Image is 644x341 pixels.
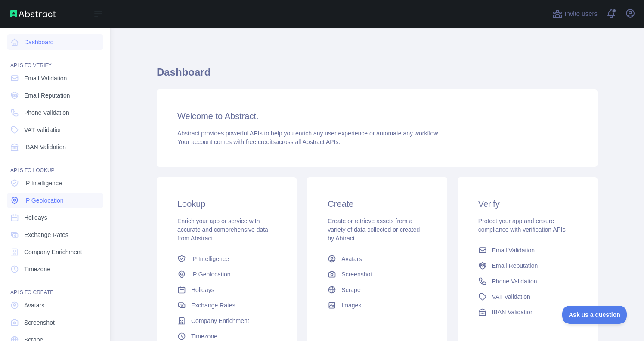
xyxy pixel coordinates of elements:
[324,251,430,267] a: Avatars
[7,71,103,86] a: Email Validation
[324,282,430,298] a: Scrape
[7,105,103,120] a: Phone Validation
[24,265,50,273] span: Timezone
[24,213,47,222] span: Holidays
[341,301,361,310] span: Images
[191,270,231,279] span: IP Geolocation
[324,298,430,313] a: Images
[562,306,627,324] iframe: Toggle Customer Support
[191,255,229,263] span: IP Intelligence
[24,143,66,151] span: IBAN Validation
[174,313,279,329] a: Company Enrichment
[24,301,44,310] span: Avatars
[191,332,217,341] span: Timezone
[191,286,214,294] span: Holidays
[492,292,530,301] span: VAT Validation
[24,196,64,205] span: IP Geolocation
[7,261,103,277] a: Timezone
[24,91,70,100] span: Email Reputation
[475,258,580,273] a: Email Reputation
[341,270,372,279] span: Screenshot
[177,198,276,210] h3: Lookup
[324,267,430,282] a: Screenshot
[7,157,103,174] div: API'S TO LOOKUP
[478,198,577,210] h3: Verify
[177,110,577,122] h3: Welcome to Abstract.
[564,9,598,19] span: Invite users
[7,88,103,103] a: Email Reputation
[24,179,62,187] span: IP Intelligence
[7,315,103,330] a: Screenshot
[191,316,249,325] span: Company Enrichment
[10,10,56,17] img: Abstract API
[492,246,535,255] span: Email Validation
[7,244,103,260] a: Company Enrichment
[475,304,580,320] a: IBAN Validation
[551,7,599,21] button: Invite users
[157,65,598,86] h1: Dashboard
[174,298,279,313] a: Exchange Rates
[7,175,103,191] a: IP Intelligence
[24,248,82,256] span: Company Enrichment
[328,198,426,210] h3: Create
[492,277,537,286] span: Phone Validation
[191,301,235,310] span: Exchange Rates
[7,193,103,208] a: IP Geolocation
[7,227,103,243] a: Exchange Rates
[7,210,103,225] a: Holidays
[24,318,55,327] span: Screenshot
[341,286,360,294] span: Scrape
[7,139,103,155] a: IBAN Validation
[7,52,103,69] div: API'S TO VERIFY
[492,261,538,270] span: Email Reputation
[492,308,534,316] span: IBAN Validation
[475,273,580,289] a: Phone Validation
[24,108,69,117] span: Phone Validation
[475,243,580,258] a: Email Validation
[246,138,276,145] span: free credits
[7,34,103,50] a: Dashboard
[174,267,279,282] a: IP Geolocation
[7,279,103,296] div: API'S TO CREATE
[7,298,103,313] a: Avatars
[341,255,362,263] span: Avatars
[174,282,279,298] a: Holidays
[177,218,268,242] span: Enrich your app or service with accurate and comprehensive data from Abstract
[328,218,420,242] span: Create or retrieve assets from a variety of data collected or created by Abtract
[24,74,67,83] span: Email Validation
[478,218,566,233] span: Protect your app and ensure compliance with verification APIs
[174,251,279,267] a: IP Intelligence
[475,289,580,304] a: VAT Validation
[7,122,103,138] a: VAT Validation
[177,130,440,137] span: Abstract provides powerful APIs to help you enrich any user experience or automate any workflow.
[24,230,68,239] span: Exchange Rates
[24,126,62,134] span: VAT Validation
[177,138,340,145] span: Your account comes with across all Abstract APIs.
